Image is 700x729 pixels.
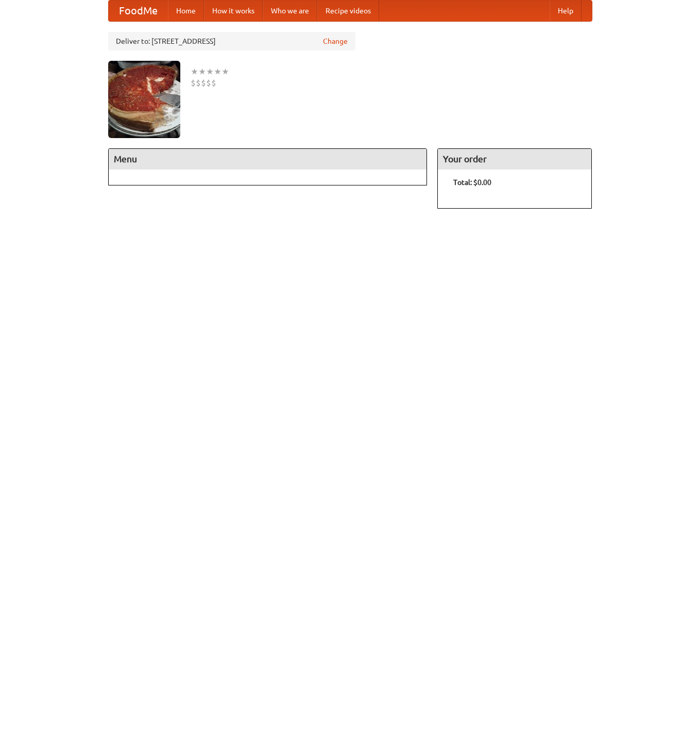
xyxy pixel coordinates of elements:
a: Who we are [263,1,317,21]
img: angular.jpg [108,61,180,138]
li: $ [206,77,211,89]
a: FoodMe [109,1,168,21]
li: ★ [214,66,221,77]
li: ★ [206,66,214,77]
li: $ [201,77,206,89]
li: $ [211,77,216,89]
div: Deliver to: [STREET_ADDRESS] [108,32,355,50]
a: How it works [204,1,263,21]
li: ★ [221,66,229,77]
li: $ [196,77,201,89]
b: Total: $0.00 [453,178,491,187]
a: Recipe videos [317,1,379,21]
li: $ [191,77,196,89]
a: Help [550,1,582,21]
a: Change [323,36,348,46]
h4: Menu [109,149,427,169]
a: Home [168,1,204,21]
li: ★ [191,66,198,77]
li: ★ [198,66,206,77]
h4: Your order [438,149,591,169]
